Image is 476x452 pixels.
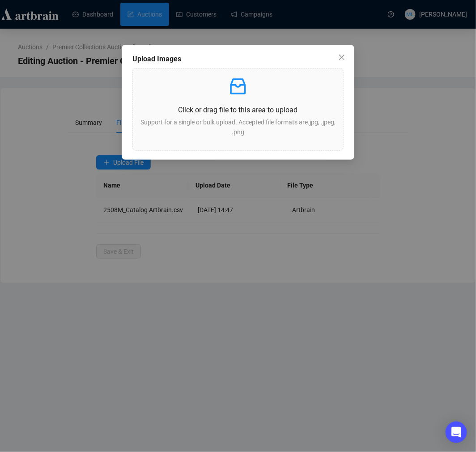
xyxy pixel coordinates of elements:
[446,422,467,443] div: Open Intercom Messenger
[338,54,345,61] span: close
[140,104,336,115] p: Click or drag file to this area to upload
[140,117,336,137] p: Support for a single or bulk upload. Accepted file formats are .jpg, .jpeg, .png
[227,76,249,97] span: inbox
[132,54,344,64] div: Upload Images
[335,50,349,64] button: Close
[133,68,343,150] span: inboxClick or drag file to this area to uploadSupport for a single or bulk upload. Accepted file ...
